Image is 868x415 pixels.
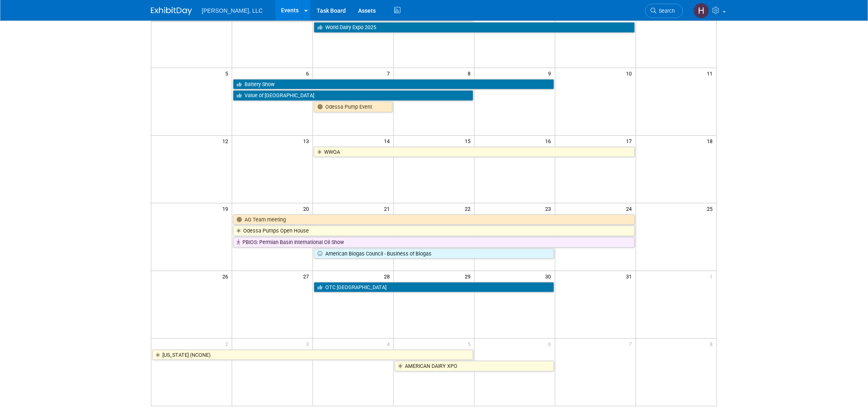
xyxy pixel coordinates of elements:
span: 17 [626,136,636,146]
a: Search [645,4,683,18]
span: 21 [383,203,393,214]
a: PBIOS: Permian Basin International Oil Show [233,237,635,248]
span: 1 [709,271,717,281]
span: 5 [224,68,232,78]
span: 12 [222,136,232,146]
a: American Biogas Council - Business of Biogas [314,249,554,259]
span: 20 [302,203,313,214]
span: 26 [222,271,232,281]
span: 16 [545,136,555,146]
span: Search [656,8,675,14]
span: 30 [545,271,555,281]
span: [PERSON_NAME], LLC [202,7,263,14]
span: 23 [545,203,555,214]
span: 27 [302,271,313,281]
a: AG Team meeting [233,214,635,225]
a: Battery Show [233,79,554,90]
a: [US_STATE] (NCONE) [152,350,473,360]
a: Odessa Pump Event [314,102,393,112]
a: WWOA [314,147,635,157]
span: 8 [467,68,474,78]
span: 25 [706,203,717,214]
a: AMERICAN DAIRY XPO [395,361,554,372]
span: 24 [626,203,636,214]
span: 3 [305,339,313,349]
a: OTC [GEOGRAPHIC_DATA] [314,282,554,293]
span: 28 [383,271,393,281]
a: Value of [GEOGRAPHIC_DATA] [233,90,473,101]
span: 11 [706,68,717,78]
span: 6 [548,339,555,349]
span: 7 [628,339,636,349]
span: 29 [464,271,474,281]
span: 19 [222,203,232,214]
span: 8 [709,339,717,349]
a: Odessa Pumps Open House [233,226,635,236]
span: 15 [464,136,474,146]
span: 4 [386,339,393,349]
span: 22 [464,203,474,214]
span: 2 [224,339,232,349]
img: Hannah Mulholland [694,3,709,18]
span: 31 [626,271,636,281]
span: 6 [305,68,313,78]
span: 7 [386,68,393,78]
span: 9 [548,68,555,78]
span: 10 [626,68,636,78]
span: 13 [302,136,313,146]
span: 18 [706,136,717,146]
span: 14 [383,136,393,146]
a: World Dairy Expo 2025 [314,22,635,33]
span: 5 [467,339,474,349]
img: ExhibitDay [151,7,192,15]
